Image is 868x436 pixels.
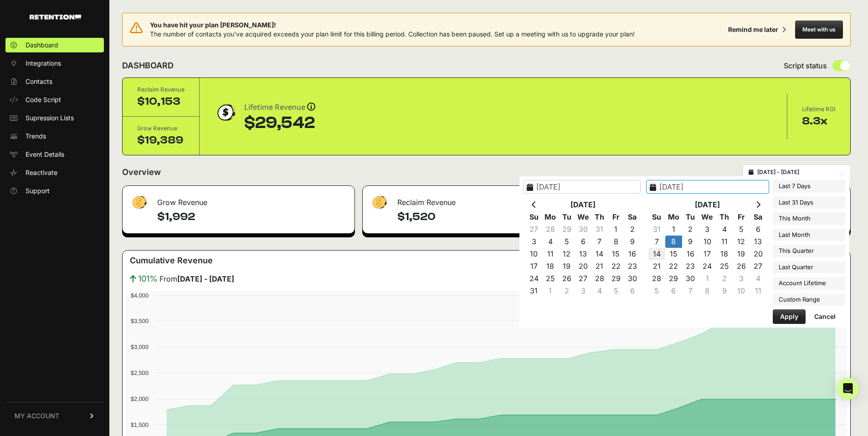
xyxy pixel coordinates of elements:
[214,101,237,124] img: dollar-coin-05c43ed7efb7bc0c12610022525b4bbbb207c7efeef5aecc26f025e68dcafac9.png
[750,211,766,223] th: Sa
[716,260,733,272] td: 25
[750,260,766,272] td: 27
[699,223,716,236] td: 3
[802,105,836,114] div: Lifetime ROI
[699,285,716,297] td: 8
[131,421,149,428] text: $1,500
[591,272,608,285] td: 28
[575,248,591,260] td: 13
[608,260,624,272] td: 22
[773,180,846,193] li: Last 7 Days
[5,184,104,198] a: Support
[699,211,716,223] th: We
[665,223,682,236] td: 1
[26,95,61,104] span: Code Script
[5,38,104,52] a: Dashboard
[648,285,665,297] td: 5
[542,285,559,297] td: 1
[370,194,388,211] img: fa-dollar-13500eef13a19c4ab2b9ed9ad552e47b0d9fc28b02b83b90ba0e00f96d6372e9.png
[5,129,104,144] a: Trends
[26,77,52,86] span: Contacts
[648,248,665,260] td: 14
[716,211,733,223] th: Th
[5,92,104,107] a: Code Script
[750,285,766,297] td: 11
[750,248,766,260] td: 20
[575,285,591,297] td: 3
[122,59,174,72] h2: DASHBOARD
[807,309,843,324] button: Cancel
[30,15,81,20] img: Retention.com
[750,272,766,285] td: 4
[773,229,846,241] li: Last Month
[750,223,766,236] td: 6
[5,402,104,430] a: MY ACCOUNT
[733,260,750,272] td: 26
[575,236,591,248] td: 6
[608,236,624,248] td: 8
[716,248,733,260] td: 18
[665,285,682,297] td: 6
[624,272,641,285] td: 30
[624,260,641,272] td: 23
[682,223,699,236] td: 2
[526,223,542,236] td: 27
[591,211,608,223] th: Th
[122,166,161,179] h2: Overview
[682,236,699,248] td: 9
[5,165,104,180] a: Reactivate
[131,318,149,324] text: $3,500
[682,260,699,272] td: 23
[665,248,682,260] td: 15
[699,248,716,260] td: 17
[526,285,542,297] td: 31
[559,236,575,248] td: 5
[773,196,846,209] li: Last 31 Days
[26,168,57,177] span: Reactivate
[608,272,624,285] td: 29
[138,272,158,285] span: 101%
[716,272,733,285] td: 2
[795,21,843,39] button: Meet with us
[26,132,46,141] span: Trends
[648,211,665,223] th: Su
[773,309,806,324] button: Apply
[130,254,213,267] h3: Cumulative Revenue
[665,260,682,272] td: 22
[624,236,641,248] td: 9
[591,248,608,260] td: 14
[591,236,608,248] td: 7
[773,277,846,290] li: Account Lifetime
[542,272,559,285] td: 25
[131,395,149,402] text: $2,000
[837,378,859,400] div: Open Intercom Messenger
[526,236,542,248] td: 3
[526,260,542,272] td: 17
[648,272,665,285] td: 28
[575,272,591,285] td: 27
[5,56,104,71] a: Integrations
[542,223,559,236] td: 28
[575,223,591,236] td: 30
[648,223,665,236] td: 31
[137,85,185,94] div: Reclaim Revenue
[608,211,624,223] th: Fr
[733,223,750,236] td: 5
[591,285,608,297] td: 4
[648,260,665,272] td: 21
[26,150,64,159] span: Event Details
[773,212,846,225] li: This Month
[177,274,234,283] strong: [DATE] - [DATE]
[665,199,750,211] th: [DATE]
[682,211,699,223] th: Tu
[244,101,315,114] div: Lifetime Revenue
[682,272,699,285] td: 30
[699,260,716,272] td: 24
[26,113,74,123] span: Supression Lists
[624,285,641,297] td: 6
[624,248,641,260] td: 16
[526,211,542,223] th: Su
[131,344,149,350] text: $3,000
[733,248,750,260] td: 19
[526,272,542,285] td: 24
